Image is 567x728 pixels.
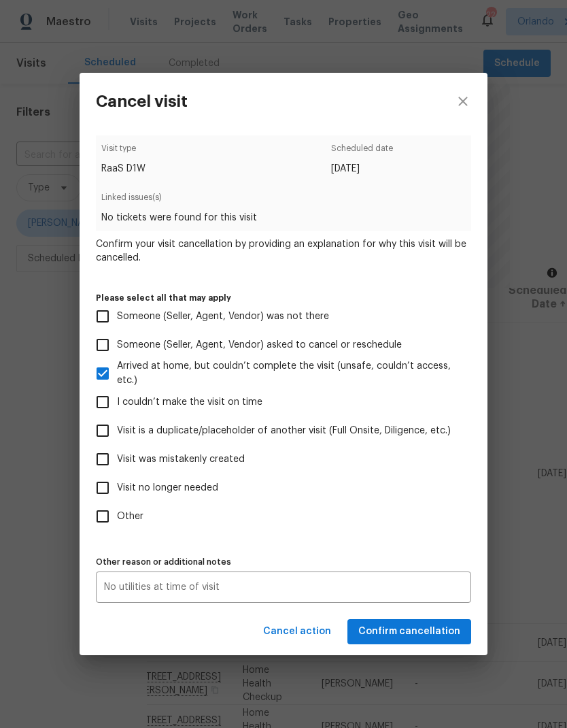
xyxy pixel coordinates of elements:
[347,619,471,644] button: Confirm cancellation
[117,481,218,495] span: Visit no longer needed
[96,92,188,111] h3: Cancel visit
[117,359,460,388] span: Arrived at home, but couldn’t complete the visit (unsafe, couldn’t access, etc.)
[101,162,145,176] span: RaaS D1W
[101,211,465,225] span: No tickets were found for this visit
[263,623,331,640] span: Cancel action
[117,338,402,352] span: Someone (Seller, Agent, Vendor) asked to cancel or reschedule
[117,424,451,438] span: Visit is a duplicate/placeholder of another visit (Full Onsite, Diligence, etc.)
[117,452,245,467] span: Visit was mistakenly created
[101,191,465,212] span: Linked issues(s)
[117,310,329,324] span: Someone (Seller, Agent, Vendor) was not there
[117,395,262,410] span: I couldn’t make the visit on time
[358,623,460,640] span: Confirm cancellation
[258,619,337,644] button: Cancel action
[101,142,145,163] span: Visit type
[439,73,487,130] button: close
[331,162,393,176] span: [DATE]
[96,558,471,566] label: Other reason or additional notes
[117,510,143,524] span: Other
[331,142,393,163] span: Scheduled date
[96,294,471,302] label: Please select all that may apply
[96,237,471,265] span: Confirm your visit cancellation by providing an explanation for why this visit will be cancelled.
